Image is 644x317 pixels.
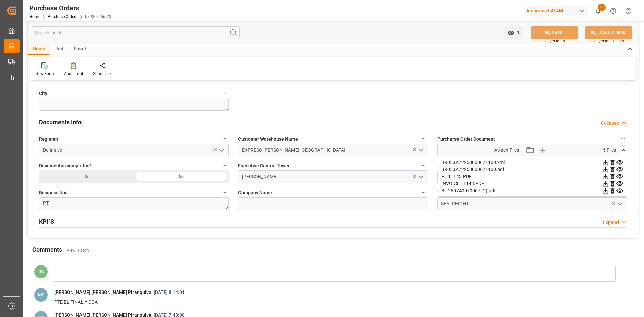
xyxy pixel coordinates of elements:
div: No [134,170,229,183]
button: show 13 new notifications [591,3,606,18]
div: New Form [35,71,54,77]
span: Transport Type [437,189,470,196]
button: SAVE [531,26,578,39]
button: City [220,89,229,97]
h2: Documents Info [39,118,82,127]
span: Regimen [39,136,58,143]
input: Search Fields [31,26,240,39]
div: BR053A72250000671100.pdf [441,166,623,173]
div: Home [28,44,50,55]
span: DG [38,269,44,274]
div: Edit [50,44,69,55]
button: SAVE & NEW [585,26,632,39]
a: Purchase Orders [48,14,77,19]
button: Customer Warehouse Name [419,134,428,143]
div: BL 250740070067 (2).pdf [441,187,623,194]
div: BR053A72250000671100.xml [441,159,623,166]
button: Business Unit [220,188,229,197]
span: Attach Files [494,147,519,154]
span: MP [38,292,44,297]
div: Si [39,170,134,183]
a: Home [29,14,40,19]
p: PTE BL FINAL Y COA [54,298,603,306]
div: Expand [603,219,619,226]
span: Ctrl/CMD + S [545,39,565,44]
span: [PERSON_NAME] [PERSON_NAME] Piranquive [54,289,151,295]
button: Executive Control Tower [419,161,428,170]
span: Ctrl/CMD + Shift + S [594,39,624,44]
button: Archroma LATAM [524,4,591,17]
span: Company Name [238,189,272,196]
span: City [39,90,47,97]
div: INVOICE 11143.PDF [441,180,623,187]
span: 5 Files [603,147,616,154]
h2: Comments [32,245,62,254]
span: 13 [598,4,606,11]
button: Company Name [419,188,428,197]
span: [DATE] 8:14:01 [151,289,187,295]
div: PL 11143.PDF [441,173,623,180]
button: Help Center [606,3,621,18]
input: enter warehouse [238,144,428,156]
button: open menu [415,172,425,182]
div: Email [69,44,91,55]
div: Purchase Orders [29,3,111,13]
h2: KPI´S [39,217,54,226]
a: View History [67,248,90,253]
button: open menu [614,199,625,209]
span: Customer Warehouse Name [238,136,298,143]
button: open menu [504,26,523,39]
span: Business Unit [39,189,68,196]
span: Executive Control Tower [238,162,290,169]
textarea: PT [39,197,229,210]
div: Audit Trail [64,71,83,77]
span: Region [437,162,452,169]
span: 1 [515,30,520,35]
div: Share Link [93,71,112,77]
button: Regimen [220,134,229,143]
button: open menu [216,145,226,155]
button: Documentos completos? [220,161,229,170]
button: open menu [415,145,425,155]
span: Documentos completos? [39,162,92,169]
button: Purcharse Order Document [619,134,627,143]
div: Collapse [601,120,619,127]
span: Purcharse Order Document [437,136,495,143]
div: Archroma LATAM [524,6,588,16]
